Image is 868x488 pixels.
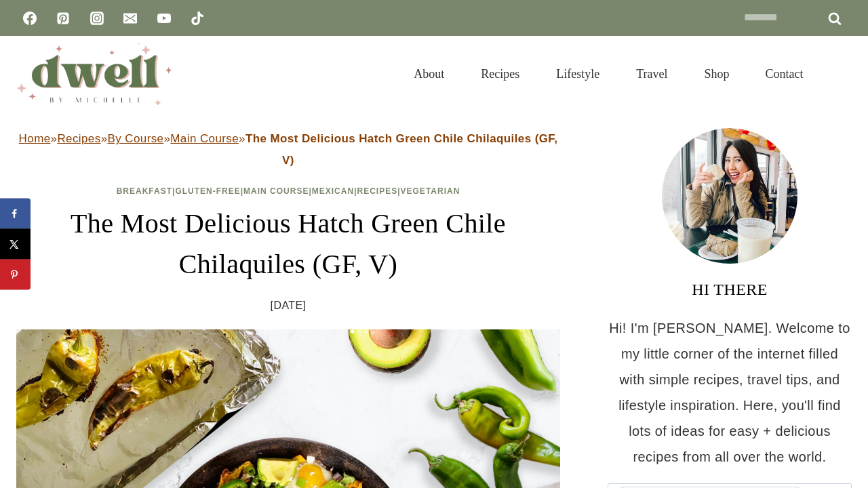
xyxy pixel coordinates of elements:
[608,315,852,470] p: Hi! I'm [PERSON_NAME]. Welcome to my little corner of the internet filled with simple recipes, tr...
[50,5,77,32] a: Pinterest
[618,50,686,98] a: Travel
[395,50,822,98] nav: Primary Navigation
[829,62,852,85] button: View Search Form
[538,50,618,98] a: Lifestyle
[57,132,100,145] a: Recipes
[395,50,462,98] a: About
[357,186,397,196] a: Recipes
[117,186,460,196] span: | | | | |
[16,203,560,285] h1: The Most Delicious Hatch Green Chile Chilaquiles (GF, V)
[245,132,557,167] strong: The Most Delicious Hatch Green Chile Chilaquiles (GF, V)
[151,5,178,32] a: YouTube
[117,186,172,196] a: Breakfast
[107,132,163,145] a: By Course
[16,5,43,32] a: Facebook
[19,132,558,167] span: » » » »
[462,50,538,98] a: Recipes
[184,5,211,32] a: TikTok
[117,5,144,32] a: Email
[747,50,822,98] a: Contact
[83,5,111,32] a: Instagram
[401,186,460,196] a: Vegetarian
[271,296,307,316] time: [DATE]
[16,43,172,105] img: DWELL by michelle
[686,50,747,98] a: Shop
[170,132,239,145] a: Main Course
[243,186,309,196] a: Main Course
[608,277,852,302] h3: HI THERE
[19,132,51,145] a: Home
[175,186,240,196] a: Gluten-Free
[312,186,354,196] a: Mexican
